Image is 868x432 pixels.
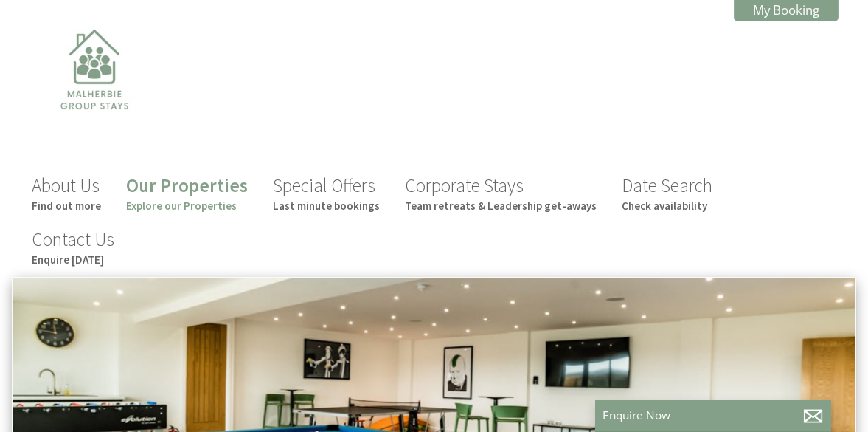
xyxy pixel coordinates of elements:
small: Find out more [32,199,101,213]
a: About UsFind out more [32,174,101,213]
img: Malherbie Group Stays [21,20,168,168]
a: Contact UsEnquire [DATE] [32,227,114,267]
small: Last minute bookings [273,199,380,213]
a: Corporate StaysTeam retreats & Leadership get-aways [405,174,597,213]
small: Check availability [622,199,712,213]
a: Special OffersLast minute bookings [273,174,380,213]
small: Enquire [DATE] [32,253,114,267]
p: Enquire Now [603,408,824,423]
small: Team retreats & Leadership get-aways [405,199,597,213]
a: Date SearchCheck availability [622,174,712,213]
a: Our PropertiesExplore our Properties [126,174,248,213]
small: Explore our Properties [126,199,248,213]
